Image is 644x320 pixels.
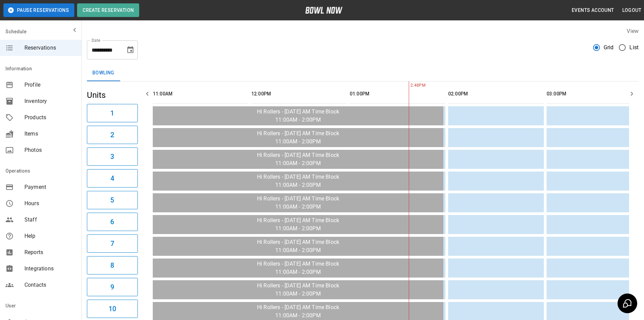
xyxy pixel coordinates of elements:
h5: Units [87,90,138,101]
th: 01:00PM [350,84,445,104]
label: View [627,28,639,34]
button: Pause Reservations [3,3,74,17]
h6: 8 [110,260,114,271]
span: Items [24,130,76,138]
h6: 10 [109,303,116,314]
button: Choose date, selected date is Oct 1, 2025 [124,43,137,57]
span: Help [24,232,76,240]
span: Inventory [24,97,76,105]
button: 1 [87,104,138,122]
th: 02:00PM [448,84,544,104]
h6: 7 [110,238,114,249]
button: 2 [87,126,138,144]
th: 11:00AM [153,84,249,104]
span: Hours [24,199,76,208]
h6: 3 [110,151,114,162]
button: Create Reservation [77,3,139,17]
span: Products [24,113,76,122]
h6: 2 [110,129,114,140]
button: 5 [87,191,138,209]
span: Payment [24,183,76,191]
button: 6 [87,213,138,231]
th: 12:00PM [251,84,347,104]
span: Photos [24,146,76,154]
button: Logout [620,4,644,17]
span: Grid [604,43,614,52]
button: Events Account [569,4,617,17]
h6: 9 [110,282,114,292]
span: Contacts [24,281,76,289]
h6: 6 [110,216,114,227]
button: 10 [87,300,138,318]
span: List [629,43,639,52]
h6: 5 [110,195,114,206]
h6: 4 [110,173,114,184]
span: Profile [24,81,76,89]
button: 8 [87,256,138,274]
button: 7 [87,234,138,253]
span: Reports [24,248,76,256]
button: 9 [87,278,138,296]
div: inventory tabs [87,65,639,81]
img: logo [305,7,343,14]
span: Integrations [24,265,76,273]
h6: 1 [110,108,114,119]
button: 3 [87,147,138,166]
button: 4 [87,169,138,188]
button: Bowling [87,65,120,81]
span: Staff [24,216,76,224]
span: 2:48PM [409,82,410,89]
span: Reservations [24,44,76,52]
